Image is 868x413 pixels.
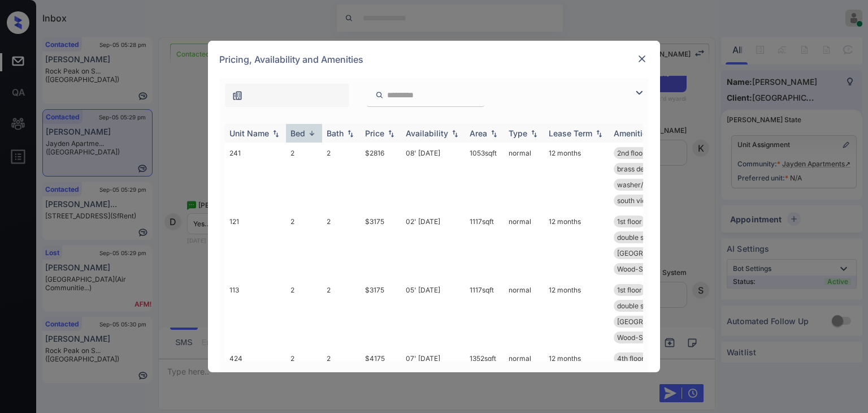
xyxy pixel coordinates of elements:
[617,196,652,205] span: south view
[617,217,642,226] span: 1st floor
[617,317,687,326] span: [GEOGRAPHIC_DATA]
[375,90,384,100] img: icon-zuma
[465,279,504,348] td: 1117 sqft
[617,265,675,273] span: Wood-Style Floo...
[286,279,322,348] td: 2
[504,348,544,401] td: normal
[306,129,318,137] img: sorting
[322,348,361,401] td: 2
[544,279,609,348] td: 12 months
[286,211,322,279] td: 2
[614,128,652,138] div: Amenities
[401,211,465,279] td: 02' [DATE]
[406,128,448,138] div: Availability
[345,130,356,137] img: sorting
[327,128,344,138] div: Bath
[401,279,465,348] td: 05' [DATE]
[544,348,609,401] td: 12 months
[229,128,269,138] div: Unit Name
[544,143,609,211] td: 12 months
[225,348,286,401] td: 424
[361,348,401,401] td: $4175
[361,143,401,211] td: $2816
[270,130,281,137] img: sorting
[365,128,384,138] div: Price
[617,249,687,257] span: [GEOGRAPHIC_DATA]
[361,279,401,348] td: $3175
[617,286,642,294] span: 1st floor
[617,165,672,173] span: brass design pa...
[401,348,465,401] td: 07' [DATE]
[465,143,504,211] td: 1053 sqft
[617,180,661,189] span: washer/dryer
[225,279,286,348] td: 113
[232,90,243,101] img: icon-zuma
[617,233,669,242] span: double sinks in...
[322,211,361,279] td: 2
[286,348,322,401] td: 2
[509,128,527,138] div: Type
[225,143,286,211] td: 241
[632,86,646,100] img: icon-zuma
[322,143,361,211] td: 2
[617,302,669,310] span: double sinks in...
[465,211,504,279] td: 1117 sqft
[544,211,609,279] td: 12 months
[528,130,540,137] img: sorting
[286,143,322,211] td: 2
[208,41,660,78] div: Pricing, Availability and Amenities
[225,211,286,279] td: 121
[617,333,675,342] span: Wood-Style Floo...
[617,149,645,157] span: 2nd floor
[549,128,592,138] div: Lease Term
[470,128,487,138] div: Area
[401,143,465,211] td: 08' [DATE]
[488,130,500,137] img: sorting
[322,279,361,348] td: 2
[617,354,644,363] span: 4th floor
[504,279,544,348] td: normal
[290,128,305,138] div: Bed
[385,130,397,137] img: sorting
[361,211,401,279] td: $3175
[465,348,504,401] td: 1352 sqft
[449,130,461,137] img: sorting
[636,53,648,64] img: close
[593,130,605,137] img: sorting
[504,211,544,279] td: normal
[504,143,544,211] td: normal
